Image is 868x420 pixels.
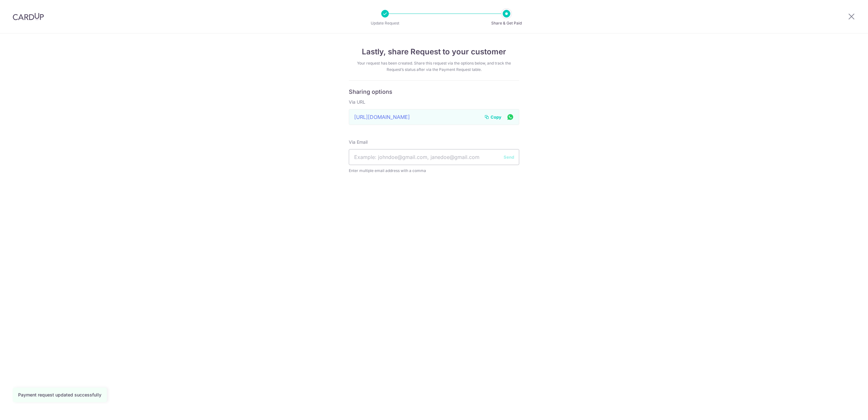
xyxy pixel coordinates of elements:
div: Payment request updated successfully [18,392,101,398]
img: CardUp [13,13,44,20]
button: Copy [484,114,501,120]
p: Share & Get Paid [483,20,530,26]
label: Via Email [349,139,368,145]
div: Your request has been created. Share this request via the options below, and track the Request’s ... [349,60,519,73]
span: Copy [491,114,501,120]
input: Example: johndoe@gmail.com, janedoe@gmail.com [349,149,519,165]
label: Via URL [349,99,365,105]
h4: Lastly, share Request to your customer [349,46,519,58]
button: Send [504,154,514,160]
span: Enter multiple email address with a comma [349,168,519,174]
p: Update Request [362,20,409,26]
h6: Sharing options [349,88,519,96]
